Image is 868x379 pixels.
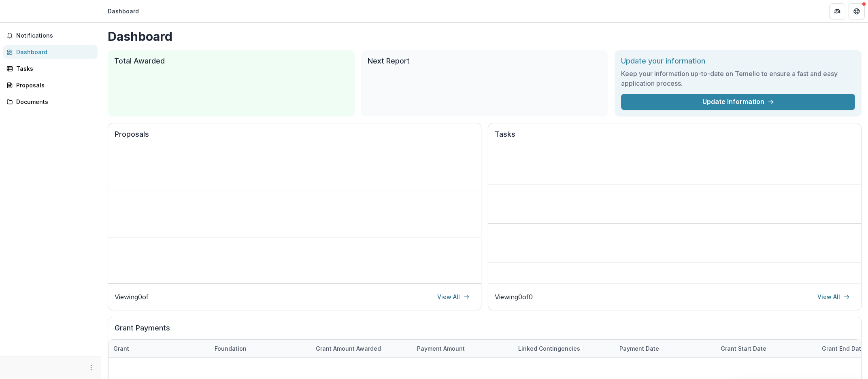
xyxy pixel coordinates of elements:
h2: Next Report [368,57,602,66]
h3: Keep your information up-to-date on Temelio to ensure a fast and easy application process. [621,69,855,88]
a: Update Information [621,94,855,110]
h2: Update your information [621,57,855,66]
a: Dashboard [3,45,98,59]
h2: Total Awarded [114,57,348,66]
button: More [86,363,96,373]
h2: Proposals [115,130,474,145]
div: Documents [16,97,91,106]
a: Proposals [3,78,98,92]
div: Proposals [16,81,91,89]
span: Notifications [16,32,94,39]
nav: breadcrumb [104,5,142,17]
div: Dashboard [108,7,139,15]
h2: Grant Payments [115,324,855,339]
a: Tasks [3,62,98,75]
div: Dashboard [16,48,91,56]
button: Get Help [849,3,865,19]
a: View All [813,290,855,303]
button: Notifications [3,29,98,42]
a: View All [432,290,474,303]
h2: Tasks [495,130,855,145]
p: Viewing 0 of 0 [495,292,533,302]
button: Partners [829,3,845,19]
p: Viewing 0 of [115,292,149,302]
div: Tasks [16,64,91,73]
h1: Dashboard [108,29,862,44]
a: Documents [3,95,98,108]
